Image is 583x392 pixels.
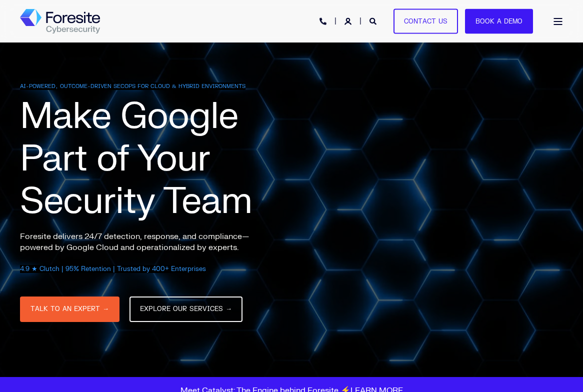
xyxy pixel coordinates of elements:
[344,16,353,25] a: Login
[20,265,206,273] span: 4.9 ★ Clutch | 95% Retention | Trusted by 400+ Enterprises
[465,8,533,34] a: Book a Demo
[369,16,378,25] a: Open Search
[541,350,583,392] iframe: LiveChat chat widget
[393,8,458,34] a: Contact Us
[20,231,270,253] p: Foresite delivers 24/7 detection, response, and compliance—powered by Google Cloud and operationa...
[548,13,568,30] a: Open Burger Menu
[20,93,252,224] span: Make Google Part of Your Security Team
[20,9,100,34] a: Back to Home
[20,82,245,90] span: AI-POWERED, OUTCOME-DRIVEN SECOPS FOR CLOUD & HYBRID ENVIRONMENTS
[129,296,242,322] a: EXPLORE OUR SERVICES →
[20,296,119,322] a: TALK TO AN EXPERT →
[20,9,100,34] img: Foresite logo, a hexagon shape of blues with a directional arrow to the right hand side, and the ...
